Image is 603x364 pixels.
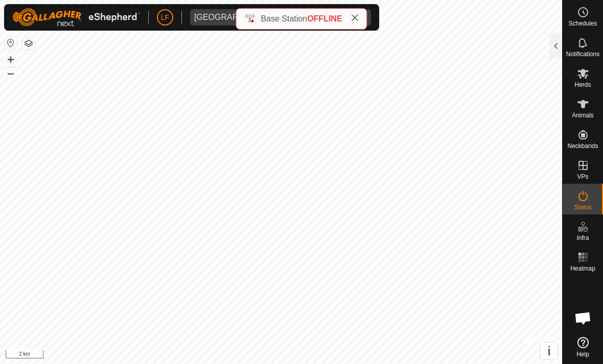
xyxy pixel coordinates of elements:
img: Gallagher Logo [12,8,140,27]
div: [GEOGRAPHIC_DATA][PERSON_NAME] [194,13,346,21]
span: LF [161,12,169,23]
span: Animals [572,112,594,118]
span: Status [574,204,591,210]
span: Help [576,351,589,357]
span: OFFLINE [307,14,342,23]
a: Help [563,333,603,361]
span: Neckbands [567,143,598,149]
span: i [547,344,551,358]
button: + [5,54,17,66]
button: i [541,343,558,359]
span: Base Station [261,14,307,23]
a: Contact Us [291,351,321,360]
span: Notifications [566,51,599,57]
span: Schedules [568,20,597,27]
button: Reset Map [5,37,17,49]
span: Infra [576,235,589,241]
div: Open chat [568,303,598,333]
span: Herds [574,82,591,88]
span: VPs [577,174,588,180]
span: Heatmap [570,265,595,272]
button: – [5,67,17,79]
a: Privacy Policy [241,351,279,360]
span: East Wendland [190,9,351,26]
button: Map Layers [22,37,35,50]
